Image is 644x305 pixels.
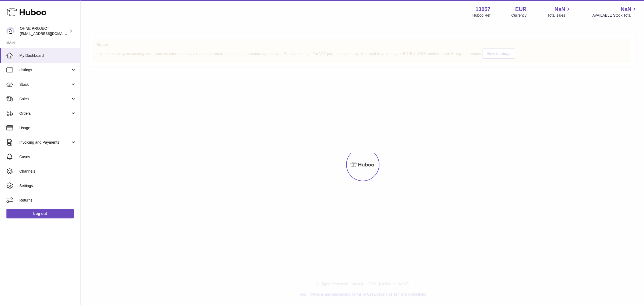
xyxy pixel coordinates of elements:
[19,82,71,87] span: Stock
[19,198,76,203] span: Returns
[6,27,14,35] img: internalAdmin-13057@internal.huboo.com
[19,96,71,102] span: Sales
[547,6,571,18] a: NaN Total sales
[19,68,71,73] span: Listings
[6,209,74,218] a: Log out
[554,6,565,13] span: NaN
[592,6,638,18] a: NaN AVAILABLE Stock Total
[473,13,491,18] div: Huboo Ref
[511,13,527,18] div: Currency
[19,140,71,145] span: Invoicing and Payments
[592,13,638,18] span: AVAILABLE Stock Total
[621,6,631,13] span: NaN
[19,169,76,174] span: Channels
[20,26,68,36] div: OHNE PROJECT
[19,183,76,188] span: Settings
[515,6,526,13] strong: EUR
[19,125,76,131] span: Usage
[19,53,76,58] span: My Dashboard
[547,13,571,18] span: Total sales
[475,6,491,13] strong: 13057
[19,111,71,116] span: Orders
[19,154,76,159] span: Cases
[20,31,79,36] span: [EMAIL_ADDRESS][DOMAIN_NAME]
